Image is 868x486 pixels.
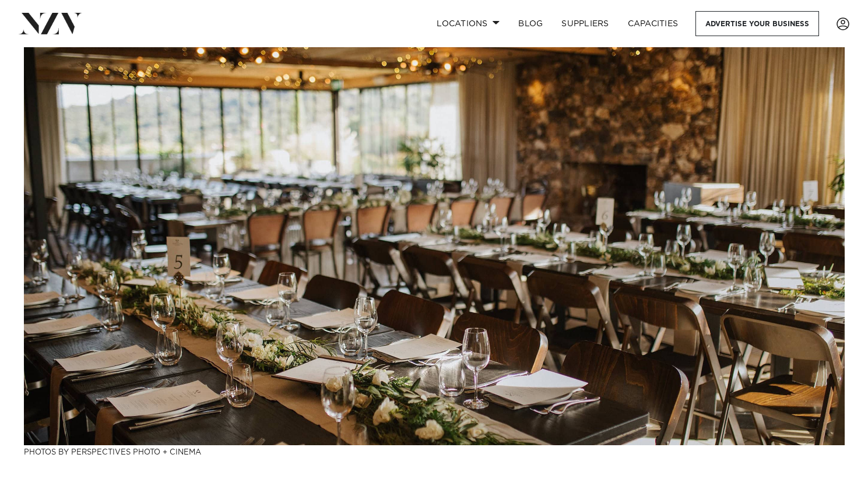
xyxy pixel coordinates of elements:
a: SUPPLIERS [552,11,618,36]
img: Waiheke Wedding Venues - The Top Venues [24,47,845,445]
a: Capacities [619,11,688,36]
a: Advertise your business [695,11,819,36]
a: Locations [427,11,509,36]
a: BLOG [509,11,552,36]
img: nzv-logo.png [19,13,82,34]
h3: Photos by Perspectives Photo + Cinema [24,445,845,457]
